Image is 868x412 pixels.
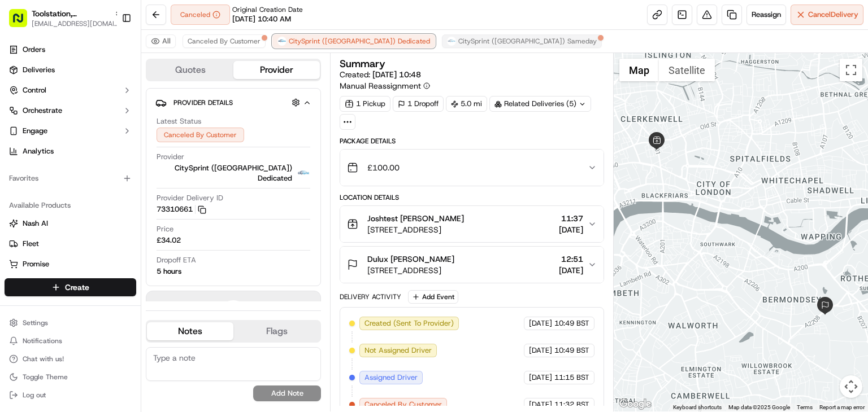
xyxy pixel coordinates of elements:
span: 11:37 [559,213,583,224]
div: Package Details [340,137,604,146]
button: Notes [147,322,233,340]
input: Got a question? Start typing here... [29,72,203,84]
span: Manual Reassignment [340,80,421,91]
span: Wisdom [PERSON_NAME] [35,205,120,214]
img: 1736555255976-a54dd68f-1ca7-489b-9aae-adbdc363a1c4 [23,205,32,214]
button: Start new chat [192,111,206,124]
span: Settings [23,318,48,327]
button: Settings [5,315,136,331]
span: Engage [23,126,47,136]
span: Map data ©2025 Google [728,404,790,410]
span: Notifications [23,336,62,345]
div: 5.0 mi [446,96,487,112]
span: [DATE] [529,345,552,356]
img: Nash [11,11,34,33]
span: [DATE] [529,400,552,410]
span: Dulux [PERSON_NAME] [367,253,454,265]
span: Control [23,85,46,95]
button: Orchestrate [5,102,136,120]
span: Nash AI [23,218,48,229]
button: Nash AI [5,214,136,233]
button: Quotes [147,61,233,79]
button: Fleet [5,235,136,253]
button: £100.00 [340,150,604,186]
img: city_sprint_logo.png [447,37,456,46]
a: Deliveries [5,61,136,79]
button: Show street map [619,59,659,81]
button: [EMAIL_ADDRESS][DOMAIN_NAME] [32,19,122,28]
span: Toggle Theme [23,372,68,382]
div: Location Details [340,193,604,202]
span: Dropoff ETA [157,255,196,265]
span: £100.00 [367,162,400,173]
button: Provider Details [155,93,311,112]
div: We're available if you need us! [51,119,155,128]
img: 1736555255976-a54dd68f-1ca7-489b-9aae-adbdc363a1c4 [11,107,32,128]
div: Canceled [171,5,230,25]
span: 11:32 BST [554,400,589,410]
button: Reassign [747,5,786,25]
button: All [146,34,176,48]
span: [STREET_ADDRESS] [367,265,454,276]
span: 11:15 BST [554,372,589,383]
span: Canceled By Customer [364,400,442,410]
button: Flags [233,322,320,340]
span: CitySprint ([GEOGRAPHIC_DATA]) Dedicated [157,163,292,183]
button: Chat with us! [5,351,136,367]
a: Orders [5,41,136,59]
button: Log out [5,387,136,403]
span: CitySprint ([GEOGRAPHIC_DATA]) Dedicated [289,37,430,46]
img: city_sprint_logo.png [277,37,287,46]
a: Nash AI [9,218,132,229]
span: 10:49 BST [554,345,589,356]
span: CitySprint ([GEOGRAPHIC_DATA]) Sameday [458,37,597,46]
span: Provider Details [173,98,233,107]
button: Dulux [PERSON_NAME][STREET_ADDRESS]12:51[DATE] [340,247,604,283]
span: Fleet [23,239,39,249]
button: Toolstation, [GEOGRAPHIC_DATA] [32,8,110,19]
span: Analytics [23,146,54,156]
span: £34.02 [157,235,181,246]
span: Create [65,282,89,293]
img: Grace Nketiah [11,164,29,182]
p: Welcome 👋 [11,45,206,63]
span: [DATE] [559,224,583,235]
a: 📗Knowledge Base [7,247,91,268]
button: Manual Reassignment [340,80,430,91]
button: Joshtest [PERSON_NAME][STREET_ADDRESS]11:37[DATE] [340,206,604,242]
a: Open this area in Google Maps (opens a new window) [617,397,654,411]
span: [STREET_ADDRESS] [367,224,464,235]
div: 💻 [96,253,105,262]
a: 💻API Documentation [91,247,186,268]
div: 5 hours [157,266,181,277]
span: [DATE] [529,372,552,383]
a: Analytics [5,142,136,160]
img: 1736555255976-a54dd68f-1ca7-489b-9aae-adbdc363a1c4 [23,175,32,184]
span: Canceled By Customer [188,37,261,46]
span: [DATE] [529,318,552,328]
span: [DATE] [100,174,123,183]
span: • [94,174,98,183]
span: Latest Status [157,116,201,126]
img: 4920774857489_3d7f54699973ba98c624_72.jpg [24,107,44,128]
div: Available Products [5,196,136,214]
div: 1 Dropoff [393,96,444,112]
div: 📗 [11,253,20,262]
span: Provider Delivery ID [157,193,223,203]
span: Promise [23,259,49,269]
button: CitySprint ([GEOGRAPHIC_DATA]) Dedicated [272,34,435,48]
div: Start new chat [51,107,185,119]
span: [DATE] 10:40 AM [232,14,291,24]
span: • [123,205,127,214]
a: Report a map error [819,404,865,410]
span: Log out [23,391,46,400]
span: 12:51 [559,253,583,265]
span: Knowledge Base [23,252,86,263]
span: Pylon [112,279,137,288]
a: Terms (opens in new tab) [797,404,813,410]
div: Favorites [5,169,136,187]
img: Google [617,397,654,411]
span: Orders [23,45,45,55]
span: API Documentation [107,252,181,263]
